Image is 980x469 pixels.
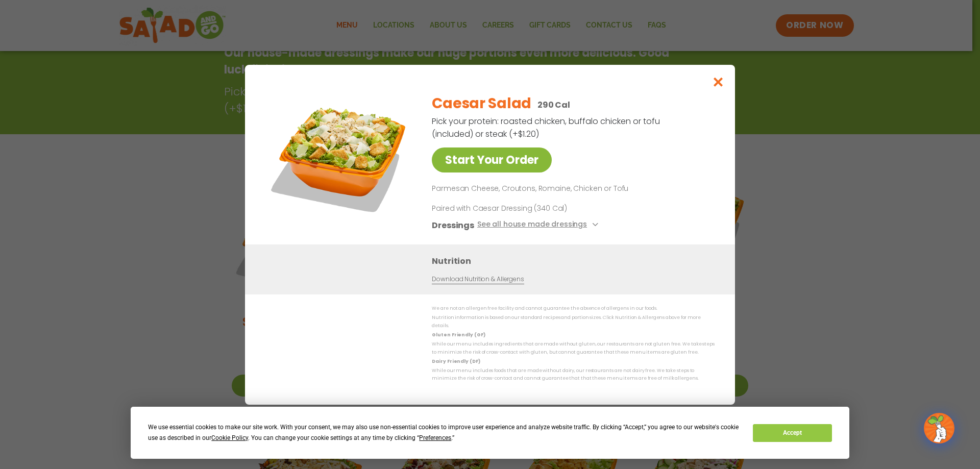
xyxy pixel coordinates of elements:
span: Preferences [419,434,451,441]
img: wpChatIcon [925,414,953,442]
p: While our menu includes foods that are made without dairy, our restaurants are not dairy free. We... [432,367,715,383]
button: See all house made dressings [477,218,601,231]
a: Download Nutrition & Allergens [432,274,524,284]
strong: Dairy Friendly (DF) [432,358,480,364]
p: Paired with Caesar Dressing (340 Cal) [432,203,621,213]
p: Nutrition information is based on our standard recipes and portion sizes. Click Nutrition & Aller... [432,314,715,330]
img: Featured product photo for Caesar Salad [268,85,411,228]
p: Pick your protein: roasted chicken, buffalo chicken or tofu (included) or steak (+$1.20) [432,115,661,140]
button: Accept [753,424,831,442]
span: Cookie Policy [211,434,248,441]
div: Cookie Consent Prompt [131,407,849,459]
p: While our menu includes ingredients that are made without gluten, our restaurants are not gluten ... [432,340,715,356]
strong: Gluten Friendly (GF) [432,332,485,338]
h3: Dressings [432,218,474,231]
h3: Nutrition [432,254,720,267]
h2: Caesar Salad [432,93,531,114]
div: We use essential cookies to make our site work. With your consent, we may also use non-essential ... [148,422,741,443]
a: Start Your Order [432,147,552,172]
button: Close modal [702,65,735,99]
p: We are not an allergen free facility and cannot guarantee the absence of allergens in our foods. [432,305,715,312]
p: Parmesan Cheese, Croutons, Romaine, Chicken or Tofu [432,183,710,195]
p: 290 Cal [537,98,570,111]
